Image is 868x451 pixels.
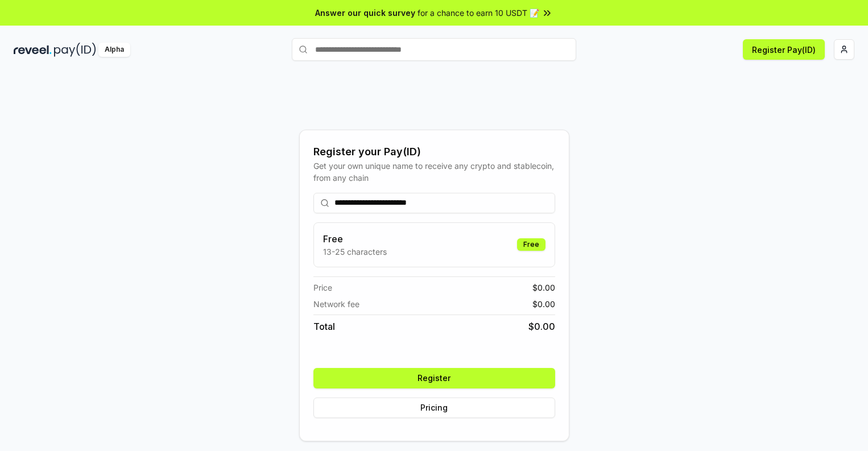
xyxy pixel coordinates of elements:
[98,43,130,57] div: Alpha
[313,368,555,388] button: Register
[517,238,545,251] div: Free
[313,398,555,418] button: Pricing
[315,7,415,19] span: Answer our quick survey
[323,232,387,246] h3: Free
[418,7,539,19] span: for a chance to earn 10 USDT 📝
[532,298,555,310] span: $ 0.00
[313,282,332,293] span: Price
[323,246,387,258] p: 13-25 characters
[14,43,52,57] img: reveel_dark
[54,43,96,57] img: pay_id
[313,320,335,333] span: Total
[313,144,555,160] div: Register your Pay(ID)
[313,160,555,184] div: Get your own unique name to receive any crypto and stablecoin, from any chain
[532,282,555,293] span: $ 0.00
[743,39,825,60] button: Register Pay(ID)
[528,320,555,333] span: $ 0.00
[313,298,359,310] span: Network fee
